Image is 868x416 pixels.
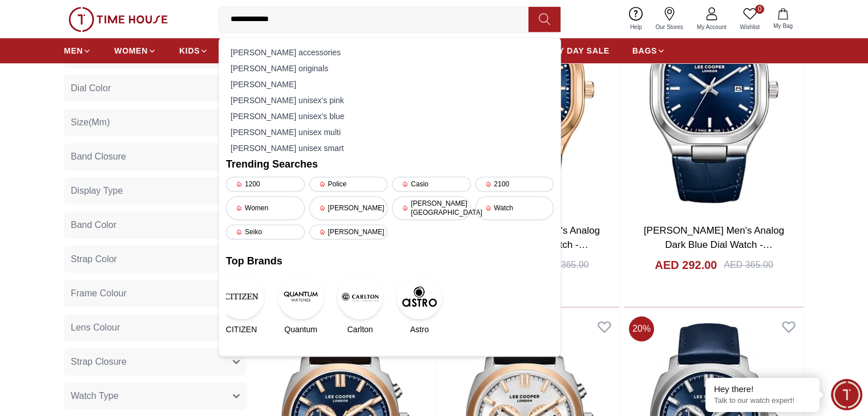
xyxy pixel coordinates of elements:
a: QuantumQuantum [285,274,316,335]
span: Dial Color [71,81,111,95]
a: [PERSON_NAME] Men's Analog Dark Blue Dial Watch - LC08179.399 [644,225,784,265]
a: Help [623,5,649,34]
h4: AED 292.00 [655,257,717,273]
span: PAY DAY SALE [548,45,609,56]
span: My Bag [769,22,797,30]
span: Display Type [71,184,123,198]
span: Carlton [347,324,373,335]
a: PAY DAY SALE [548,40,609,61]
h2: Trending Searches [226,156,554,172]
span: Band Closure [71,150,126,164]
span: My Account [692,23,731,31]
div: [PERSON_NAME] accessories [226,44,554,60]
div: AED 365.00 [539,258,588,272]
button: Display Type [64,177,247,205]
div: [PERSON_NAME] unisex smart [226,140,554,156]
span: 20 % [629,316,654,341]
a: KIDS [179,40,208,61]
button: Watch Type [64,382,247,410]
span: CITIZEN [226,324,257,335]
a: CITIZENCITIZEN [226,274,257,335]
a: CarltonCarlton [345,274,376,335]
span: Band Color [71,218,116,232]
button: Band Closure [64,143,247,170]
span: Strap Color [71,252,117,266]
span: Quantum [284,324,317,335]
div: Seiko [226,225,305,239]
button: Frame Colour [64,280,247,307]
div: [PERSON_NAME] unisex's pink [226,92,554,108]
span: 0 [755,5,764,14]
button: Band Color [64,211,247,239]
img: Quantum [278,274,324,319]
h2: Top Brands [226,253,554,269]
span: Lens Colour [71,321,120,335]
a: WOMEN [114,40,156,61]
div: AED 365.00 [724,258,773,272]
span: KIDS [179,45,200,56]
a: Our Stores [649,5,690,34]
button: Lens Colour [64,314,247,341]
div: Casio [392,177,471,191]
span: Our Stores [651,23,688,31]
div: [PERSON_NAME][GEOGRAPHIC_DATA] [392,196,471,220]
div: 2100 [475,177,554,191]
span: Astro [410,324,429,335]
a: MEN [64,40,91,61]
span: BAGS [632,45,657,56]
button: Dial Color [64,75,247,102]
span: Size(Mm) [71,116,110,129]
p: Talk to our watch expert! [714,396,811,406]
a: AstroAstro [404,274,435,335]
span: Watch Type [71,389,119,403]
div: Women [226,196,305,220]
div: [PERSON_NAME] unisex multi [226,124,554,140]
div: [PERSON_NAME] originals [226,60,554,76]
button: My Bag [766,6,800,32]
img: Carlton [337,274,383,319]
div: [PERSON_NAME] unisex's blue [226,108,554,124]
div: Watch [475,196,554,220]
span: Help [625,23,647,31]
div: 1200 [226,177,305,191]
a: BAGS [632,40,665,61]
span: Strap Closure [71,355,127,369]
div: [PERSON_NAME] [309,225,388,239]
button: Strap Color [64,246,247,273]
div: Hey there! [714,384,811,395]
img: ... [68,7,168,32]
div: [PERSON_NAME] [309,196,388,220]
span: Frame Colour [71,287,127,300]
span: Wishlist [736,23,764,31]
a: 0Wishlist [733,5,766,34]
img: CITIZEN [219,274,264,319]
div: [PERSON_NAME] [226,76,554,92]
div: Chat Widget [831,379,862,410]
span: WOMEN [114,45,148,56]
span: MEN [64,45,83,56]
img: Astro [397,274,442,319]
button: Strap Closure [64,348,247,376]
button: Size(Mm) [64,109,247,136]
div: Police [309,177,388,191]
